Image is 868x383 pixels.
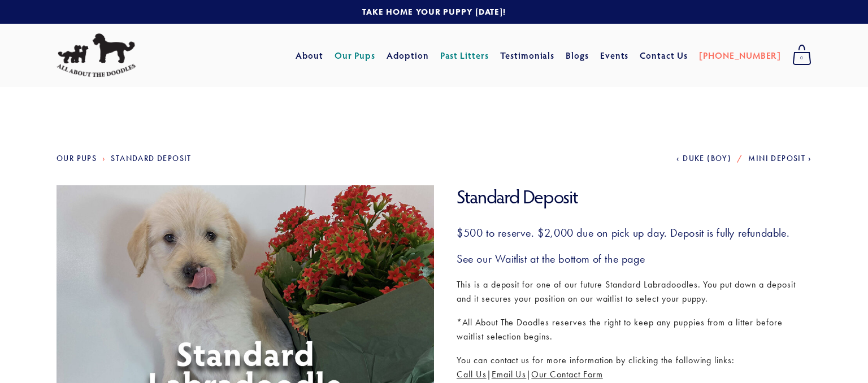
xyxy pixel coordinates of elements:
[335,45,376,66] a: Our Pups
[457,225,811,240] h3: $500 to reserve. $2,000 due on pick up day. Deposit is fully refundable.
[676,154,731,163] a: Duke (Boy)
[457,369,487,380] a: Call Us
[457,277,811,306] p: This is a deposit for one of our future Standard Labradoodles. You put down a deposit and it secu...
[748,154,811,163] a: Mini Deposit
[792,51,811,66] span: 0
[457,315,811,344] p: *All About The Doodles reserves the right to keep any puppies from a litter before waitlist selec...
[57,154,97,163] a: Our Pups
[492,369,527,380] a: Email Us
[531,369,602,380] a: Our Contact Form
[440,49,489,61] a: Past Litters
[296,45,323,66] a: About
[457,353,811,382] p: You can contact us for more information by clicking the following links: | |
[699,45,781,66] a: [PHONE_NUMBER]
[683,154,731,163] span: Duke (Boy)
[457,251,811,266] h3: See our Waitlist at the bottom of the page
[600,45,629,66] a: Events
[566,45,589,66] a: Blogs
[640,45,688,66] a: Contact Us
[387,45,429,66] a: Adoption
[457,185,811,208] h1: Standard Deposit
[748,154,805,163] span: Mini Deposit
[111,154,191,163] a: Standard Deposit
[57,33,136,77] img: All About The Doodles
[500,45,555,66] a: Testimonials
[787,41,817,69] a: 0 items in cart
